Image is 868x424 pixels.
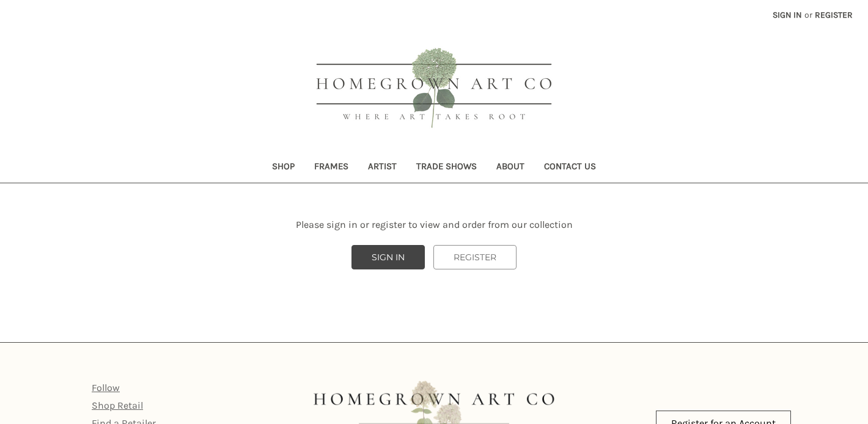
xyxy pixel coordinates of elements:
a: SIGN IN [351,245,425,269]
a: Follow [92,382,120,394]
span: or [803,9,814,21]
span: Please sign in or register to view and order from our collection [296,219,573,230]
a: Artist [358,153,406,183]
a: REGISTER [433,245,517,269]
a: Shop Retail [92,400,143,412]
img: HOMEGROWN ART CO [296,34,572,144]
a: Frames [304,153,358,183]
a: Contact Us [534,153,606,183]
a: Trade Shows [406,153,487,183]
a: Shop [262,153,304,183]
a: About [487,153,534,183]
